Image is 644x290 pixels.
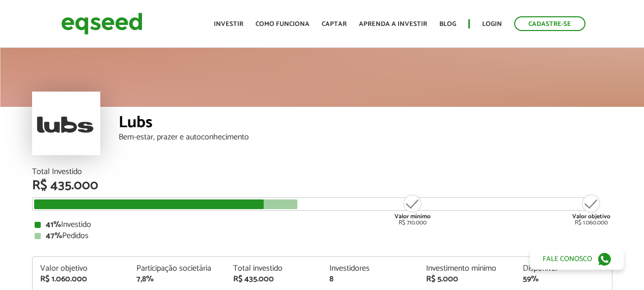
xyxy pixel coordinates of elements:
[32,179,612,192] div: R$ 435.000
[329,265,411,273] div: Investidores
[40,275,122,283] div: R$ 1.060.000
[572,193,610,226] div: R$ 1.060.000
[40,265,122,273] div: Valor objetivo
[32,168,612,176] div: Total Investido
[136,265,218,273] div: Participação societária
[35,221,610,229] div: Investido
[233,275,315,283] div: R$ 435.000
[426,275,508,283] div: R$ 5.000
[119,133,612,141] div: Bem-estar, prazer e autoconhecimento
[572,212,610,221] strong: Valor objetivo
[136,275,218,283] div: 7,8%
[394,193,432,226] div: R$ 710.000
[256,21,310,27] a: Como funciona
[119,114,612,133] div: Lubs
[530,248,624,270] a: Fale conosco
[322,21,347,27] a: Captar
[395,212,431,221] strong: Valor mínimo
[214,21,243,27] a: Investir
[523,275,604,283] div: 59%
[329,275,411,283] div: 8
[439,21,456,27] a: Blog
[46,229,62,243] strong: 47%
[514,16,585,31] a: Cadastre-se
[46,218,61,231] strong: 41%
[233,265,315,273] div: Total investido
[35,232,610,240] div: Pedidos
[61,10,143,37] img: EqSeed
[426,265,508,273] div: Investimento mínimo
[359,21,427,27] a: Aprenda a investir
[482,21,502,27] a: Login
